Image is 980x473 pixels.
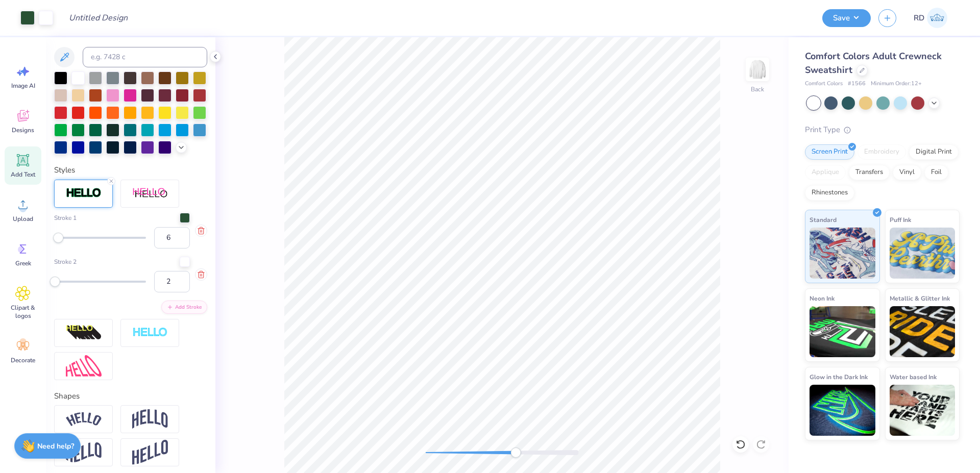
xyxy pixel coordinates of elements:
[747,59,768,80] img: Back
[909,8,952,28] a: RD
[11,356,35,364] span: Decorate
[751,85,764,94] div: Back
[890,306,955,357] img: Metallic & Glitter Ink
[66,442,102,462] img: Flag
[61,8,136,28] input: Untitled Design
[810,214,837,225] span: Standard
[66,412,102,426] img: Arc
[510,447,521,458] div: Accessibility label
[810,385,875,436] img: Glow in the Dark Ink
[909,144,959,160] div: Digital Print
[11,170,35,179] span: Add Text
[849,165,890,180] div: Transfers
[805,165,846,180] div: Applique
[54,213,77,222] label: Stroke 1
[54,257,77,266] label: Stroke 2
[848,80,866,88] span: # 1566
[13,215,33,223] span: Upload
[890,228,955,279] img: Puff Ink
[805,144,854,160] div: Screen Print
[50,277,60,287] div: Accessibility label
[132,327,168,339] img: Negative Space
[132,409,168,429] img: Arch
[66,187,102,199] img: Stroke
[924,165,948,180] div: Foil
[810,306,875,357] img: Neon Ink
[66,355,102,377] img: Free Distort
[12,126,34,134] span: Designs
[890,371,937,382] span: Water based Ink
[66,325,102,341] img: 3D Illusion
[810,371,868,382] span: Glow in the Dark Ink
[132,187,168,200] img: Shadow
[914,12,924,24] span: RD
[37,441,74,451] strong: Need help?
[893,165,921,180] div: Vinyl
[805,50,942,76] span: Comfort Colors Adult Crewneck Sweatshirt
[857,144,906,160] div: Embroidery
[132,440,168,465] img: Rise
[805,80,843,88] span: Comfort Colors
[11,82,35,90] span: Image AI
[53,233,63,243] div: Accessibility label
[161,301,207,314] button: Add Stroke
[54,164,75,176] label: Styles
[810,293,835,304] span: Neon Ink
[890,214,911,225] span: Puff Ink
[54,390,80,402] label: Shapes
[890,385,955,436] img: Water based Ink
[83,47,207,67] input: e.g. 7428 c
[805,185,854,201] div: Rhinestones
[927,8,947,28] img: Rommel Del Rosario
[805,124,960,136] div: Print Type
[871,80,922,88] span: Minimum Order: 12 +
[810,228,875,279] img: Standard
[6,304,40,320] span: Clipart & logos
[822,9,871,27] button: Save
[15,259,31,267] span: Greek
[890,293,950,304] span: Metallic & Glitter Ink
